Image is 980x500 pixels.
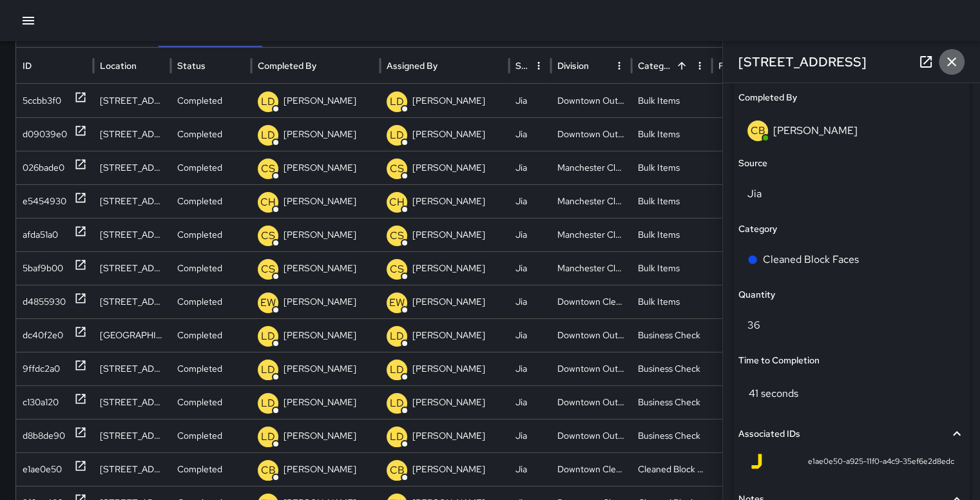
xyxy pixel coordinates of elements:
p: LD [261,396,275,411]
div: Source [515,60,528,72]
p: [PERSON_NAME] [283,285,356,318]
p: [PERSON_NAME] [412,386,485,419]
div: Bulk Items [631,251,712,285]
p: LD [261,128,275,143]
p: [PERSON_NAME] [283,352,356,385]
div: Jia [509,151,551,184]
p: [PERSON_NAME] [283,185,356,218]
p: Completed [177,453,222,486]
div: Manchester Cleaning [551,251,631,285]
p: Completed [177,84,222,117]
p: CB [390,463,405,478]
div: Business Check [631,352,712,385]
p: [PERSON_NAME] [412,352,485,385]
p: [PERSON_NAME] [283,252,356,285]
p: LD [390,329,404,344]
div: ID [23,60,32,72]
div: Jia [509,117,551,151]
button: Source column menu [530,57,548,75]
div: Downtown Outreach [551,385,631,419]
p: [PERSON_NAME] [412,252,485,285]
p: Completed [177,285,222,318]
div: Manchester Cleaning [551,218,631,251]
div: Division [557,60,589,72]
button: Category column menu [691,57,709,75]
div: 616 Decatur Street [93,184,171,218]
div: e1ae0e50 [23,453,62,486]
p: CS [390,262,404,277]
p: CH [389,195,405,210]
div: c130a120 [23,386,59,419]
p: LD [390,396,404,411]
p: CS [261,262,275,277]
div: Completed By [258,60,316,72]
p: Completed [177,319,222,352]
div: Jia [509,218,551,251]
p: Completed [177,386,222,419]
p: CB [261,463,276,478]
p: Completed [177,419,222,452]
div: 15 East Grace Street [93,285,171,318]
div: d09039e0 [23,118,67,151]
p: Completed [177,218,222,251]
p: CS [261,228,275,244]
p: Completed [177,352,222,385]
div: 5baf9b00 [23,252,63,285]
p: [PERSON_NAME] [283,419,356,452]
p: CS [261,161,275,177]
div: 3725 National Dr [93,318,171,352]
div: 301 West Main Street [93,452,171,486]
div: 9ffdc2a0 [23,352,60,385]
div: Assigned By [387,60,437,72]
p: [PERSON_NAME] [283,118,356,151]
div: Downtown Cleaning [551,452,631,486]
div: Jia [509,352,551,385]
p: LD [390,128,404,143]
p: Completed [177,185,222,218]
p: LD [261,362,275,378]
p: [PERSON_NAME] [283,151,356,184]
div: Bulk Items [631,285,712,318]
div: Jia [509,251,551,285]
div: 39 East 3rd Street [93,151,171,184]
p: LD [390,362,404,378]
div: Category [638,60,671,72]
p: LD [390,429,404,445]
div: Business Check [631,318,712,352]
p: [PERSON_NAME] [412,218,485,251]
div: Downtown Cleaning [551,285,631,318]
p: EW [389,295,405,311]
p: [PERSON_NAME] [283,453,356,486]
div: Bulk Items [631,84,712,117]
p: [PERSON_NAME] [412,285,485,318]
p: [PERSON_NAME] [412,419,485,452]
div: Cleaned Block Faces [631,452,712,486]
p: [PERSON_NAME] [283,319,356,352]
p: Completed [177,118,222,151]
div: Jia [509,84,551,117]
div: Business Check [631,385,712,419]
div: Manchester Cleaning [551,151,631,184]
p: CH [260,195,276,210]
p: [PERSON_NAME] [412,151,485,184]
p: CS [390,228,404,244]
div: 5ccbb3f0 [23,84,61,117]
p: [PERSON_NAME] [283,218,356,251]
button: Sort [673,57,691,75]
div: 501 East Broad Street [93,385,171,419]
div: 311 West Commerce Road [93,218,171,251]
p: [PERSON_NAME] [283,386,356,419]
p: [PERSON_NAME] [412,453,485,486]
div: Downtown Outreach [551,419,631,452]
div: Jia [509,385,551,419]
p: LD [261,329,275,344]
div: afda51a0 [23,218,58,251]
p: CS [390,161,404,177]
p: EW [260,295,276,311]
div: Jia [509,285,551,318]
div: 710 Perry Street [93,251,171,285]
p: Completed [177,252,222,285]
p: LD [261,94,275,110]
div: d4855930 [23,285,66,318]
p: [PERSON_NAME] [412,84,485,117]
